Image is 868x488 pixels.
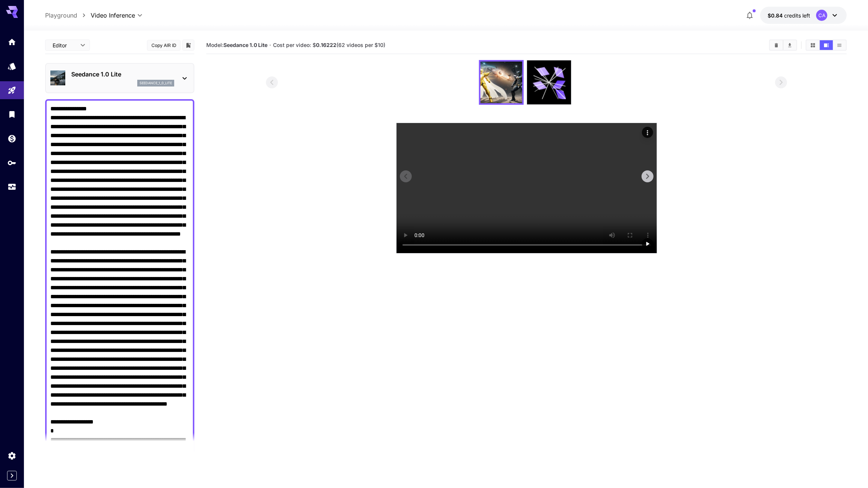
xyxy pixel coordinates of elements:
div: Models [7,62,16,71]
span: Cost per video: $ (62 videos per $10) [273,42,385,48]
span: Editor [53,41,76,49]
div: $0.83686 [768,12,810,19]
b: 0.16222 [316,42,336,48]
div: Settings [7,451,16,460]
div: CA [816,10,827,21]
button: Show videos in grid view [806,40,820,50]
div: Playground [7,86,16,95]
button: Clear videos [770,40,783,50]
div: Usage [7,182,16,192]
div: Seedance 1.0 Liteseedance_1_0_lite [50,67,189,89]
span: credits left [784,12,810,19]
div: Clear videosDownload All [769,40,797,51]
p: seedance_1_0_lite [140,81,172,86]
p: Seedance 1.0 Lite [71,70,174,79]
div: Actions [642,127,653,138]
button: Download All [783,40,796,50]
img: AW4lU6UijoCfAAAAAElFTkSuQmCC [480,62,522,103]
button: Show videos in video view [820,40,833,50]
span: $0.84 [768,12,784,19]
a: Playground [45,11,77,20]
div: API Keys [7,158,16,167]
div: Play video [642,238,653,249]
button: $0.83686CA [760,7,847,24]
button: Copy AIR ID [147,40,181,51]
div: Wallet [7,134,16,143]
span: Video Inference [91,11,135,20]
b: Seedance 1.0 Lite [223,42,267,48]
button: Add to library [185,41,192,50]
button: Show videos in list view [833,40,846,50]
button: Expand sidebar [7,471,17,481]
div: Show videos in grid viewShow videos in video viewShow videos in list view [806,40,847,51]
div: Library [7,110,16,119]
p: · [269,41,271,50]
nav: breadcrumb [45,11,91,20]
div: Home [7,37,16,47]
span: Model: [206,42,267,48]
